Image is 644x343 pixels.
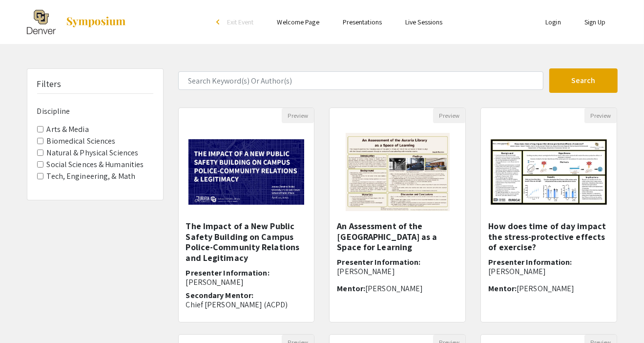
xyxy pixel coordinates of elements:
[47,171,136,182] label: Tech, Engineering, & Math
[186,300,307,309] p: Chief [PERSON_NAME] (ACPD)
[517,283,574,294] span: [PERSON_NAME]
[337,283,365,294] span: Mentor:
[336,123,459,221] img: <p><span style="background-color: transparent; color: rgb(0, 0, 0);">An Assessment of the Auraria...
[186,221,307,263] h5: The Impact of a New Public Safety Building on Campus Police-Community Relations and Legitimacy
[584,18,606,26] a: Sign Up
[277,18,319,26] a: Welcome Page
[343,18,382,26] a: Presentations
[365,283,423,294] span: [PERSON_NAME]
[488,283,517,294] span: Mentor:
[178,71,543,90] input: Search Keyword(s) Or Author(s)
[37,79,62,89] h5: Filters
[47,135,116,147] label: Biomedical Sciences
[488,257,609,276] h6: Presenter Information:
[186,290,254,300] span: Secondary Mentor:
[27,10,56,34] img: The 2025 Research and Creative Activities Symposium (RaCAS)
[282,108,314,123] button: Preview
[178,107,315,322] div: Open Presentation <p>The Impact of a New Public Safety Building on Campus Police-Community Relati...
[47,159,144,171] label: Social Sciences & Humanities
[65,16,126,28] img: Symposium by ForagerOne
[186,268,307,287] h6: Presenter Information:
[488,221,609,253] h5: How does time of day impact the stress-protective effects of exercise?
[433,108,465,123] button: Preview
[480,107,617,322] div: Open Presentation <p><strong style="color: rgb(0, 0, 0); background-color: rgba(0, 0, 0, 0);">How...
[47,147,139,159] label: Natural & Physical Sciences
[584,108,617,123] button: Preview
[337,221,458,253] h5: An Assessment of the [GEOGRAPHIC_DATA] as a Space for Learning
[179,129,314,214] img: <p>The Impact of a New Public Safety Building on Campus Police-Community Relations and Legitimacy...
[329,107,466,322] div: Open Presentation <p><span style="background-color: transparent; color: rgb(0, 0, 0);">An Assessm...
[37,107,153,116] h6: Discipline
[549,68,618,93] button: Search
[545,18,561,26] a: Login
[488,266,546,277] span: [PERSON_NAME]
[337,257,458,276] h6: Presenter Information:
[186,277,244,287] span: [PERSON_NAME]
[7,299,42,336] iframe: Chat
[216,19,222,25] div: arrow_back_ios
[481,129,617,214] img: <p><strong style="color: rgb(0, 0, 0); background-color: rgba(0, 0, 0, 0);">How does time of day ...
[405,18,442,26] a: Live Sessions
[47,124,89,135] label: Arts & Media
[27,10,126,34] a: The 2025 Research and Creative Activities Symposium (RaCAS)
[227,18,254,26] span: Exit Event
[337,266,395,277] span: [PERSON_NAME]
